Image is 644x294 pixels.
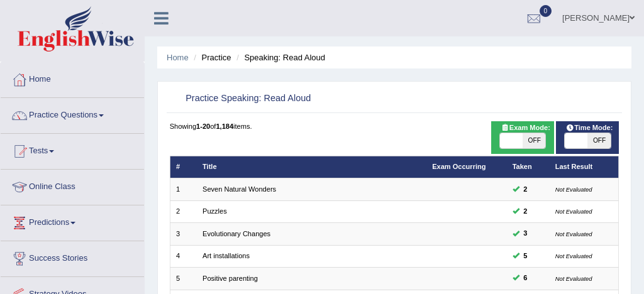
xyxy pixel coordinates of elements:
td: 5 [170,268,197,290]
a: Home [1,62,144,94]
div: Showing of items. [170,121,619,131]
span: You can still take this question [519,184,531,195]
a: Home [167,53,189,62]
span: Time Mode: [562,122,617,134]
td: 2 [170,200,197,222]
span: OFF [523,133,545,148]
a: Puzzles [203,207,227,215]
span: You can still take this question [519,273,531,284]
div: Show exams occurring in exams [491,121,554,154]
a: Tests [1,134,144,165]
th: Taken [506,156,549,178]
span: Exam Mode: [496,122,554,134]
a: Seven Natural Wonders [203,185,276,193]
th: Last Result [549,156,619,178]
a: Success Stories [1,241,144,273]
td: 4 [170,245,197,267]
a: Positive parenting [203,275,258,282]
span: OFF [587,133,610,148]
a: Practice Questions [1,98,144,129]
b: 1,184 [216,122,233,130]
a: Art installations [203,252,250,259]
a: Predictions [1,205,144,237]
a: Evolutionary Changes [203,230,270,237]
td: 1 [170,178,197,200]
small: Not Evaluated [555,208,592,215]
span: You can still take this question [519,251,531,262]
b: 1-20 [196,122,210,130]
li: Speaking: Read Aloud [233,52,325,63]
th: # [170,156,197,178]
li: Practice [191,52,231,63]
span: You can still take this question [519,206,531,217]
a: Exam Occurring [432,163,486,170]
small: Not Evaluated [555,231,592,237]
span: 0 [540,5,552,17]
td: 3 [170,223,197,245]
small: Not Evaluated [555,253,592,259]
span: You can still take this question [519,228,531,239]
a: Online Class [1,170,144,201]
h2: Practice Speaking: Read Aloud [170,90,448,107]
small: Not Evaluated [555,186,592,193]
small: Not Evaluated [555,275,592,282]
th: Title [197,156,426,178]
